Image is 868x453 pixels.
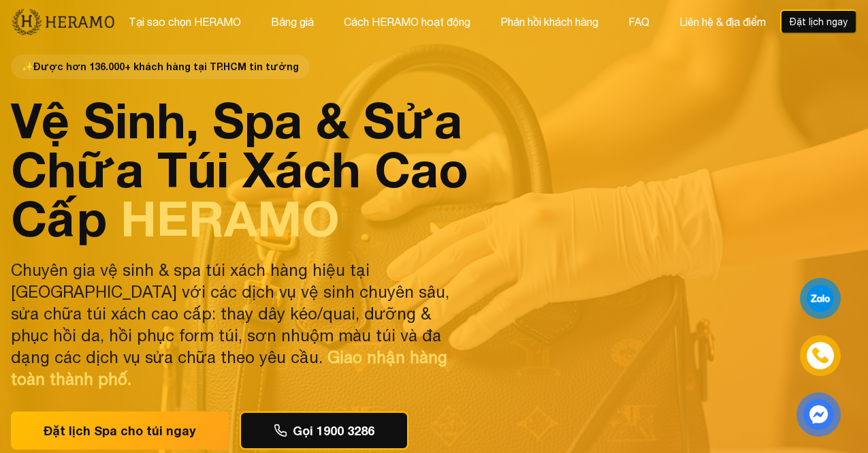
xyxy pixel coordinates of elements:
[120,189,340,247] span: HERAMO
[780,10,857,34] button: Đặt lịch ngay
[675,13,770,31] button: Liên hệ & địa điểm
[240,411,408,450] button: Gọi 1900 3286
[624,13,654,31] button: FAQ
[802,337,839,375] a: phone-icon
[496,13,602,31] button: Phản hồi khách hàng
[11,54,310,79] span: Được hơn 136.000+ khách hàng tại TP.HCM tin tưởng
[11,259,468,390] p: Chuyên gia vệ sinh & spa túi xách hàng hiệu tại [GEOGRAPHIC_DATA] với các dịch vụ vệ sinh chuyên ...
[811,346,831,365] img: phone-icon
[267,13,318,31] button: Bảng giá
[125,13,245,31] button: Tại sao chọn HERAMO
[22,60,33,74] span: star
[11,95,468,243] h1: Vệ Sinh, Spa & Sửa Chữa Túi Xách Cao Cấp
[340,13,475,31] button: Cách HERAMO hoạt động
[11,7,115,36] img: new-logo.3f60348b.png
[11,411,229,450] button: Đặt lịch Spa cho túi ngay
